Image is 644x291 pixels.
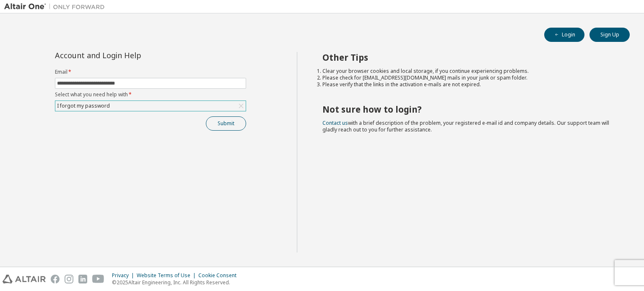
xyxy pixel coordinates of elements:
[322,52,615,63] h2: Other Tips
[112,279,241,286] p: © 2025 Altair Engineering, Inc. All Rights Reserved.
[3,275,46,283] img: altair_logo.svg
[322,119,609,133] span: with a brief description of the problem, your registered e-mail id and company details. Our suppo...
[322,68,615,75] li: Clear your browser cookies and local storage, if you continue experiencing problems.
[137,272,198,279] div: Website Terms of Use
[322,81,615,88] li: Please verify that the links in the activation e-mails are not expired.
[322,104,615,115] h2: Not sure how to login?
[51,275,60,283] img: facebook.svg
[92,275,104,283] img: youtube.svg
[55,52,208,59] div: Account and Login Help
[65,275,73,283] img: instagram.svg
[4,3,109,11] img: Altair One
[544,28,584,42] button: Login
[78,275,87,283] img: linkedin.svg
[198,272,241,279] div: Cookie Consent
[322,75,615,81] li: Please check for [EMAIL_ADDRESS][DOMAIN_NAME] mails in your junk or spam folder.
[589,28,630,42] button: Sign Up
[55,101,246,111] div: I forgot my password
[55,91,246,98] label: Select what you need help with
[55,69,246,75] label: Email
[322,119,348,126] a: Contact us
[206,116,246,131] button: Submit
[56,101,111,111] div: I forgot my password
[112,272,137,279] div: Privacy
